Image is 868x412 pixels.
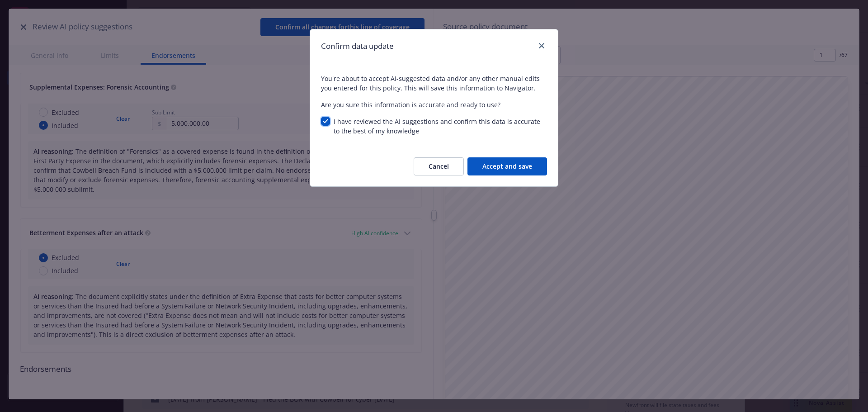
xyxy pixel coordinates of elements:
[321,74,547,93] span: You're about to accept AI-suggested data and/or any other manual edits you entered for this polic...
[536,40,547,51] a: close
[414,157,464,175] button: Cancel
[321,100,547,109] span: Are you sure this information is accurate and ready to use?
[467,157,547,175] button: Accept and save
[321,40,394,52] h1: Confirm data update
[334,117,540,135] span: I have reviewed the AI suggestions and confirm this data is accurate to the best of my knowledge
